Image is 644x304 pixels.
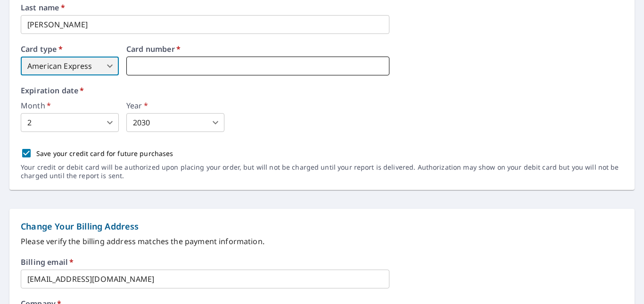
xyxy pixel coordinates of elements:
[21,4,623,11] label: Last name
[21,163,623,180] p: Your credit or debit card will be authorized upon placing your order, but will not be charged unt...
[36,148,173,158] p: Save your credit card for future purchases
[21,258,74,266] label: Billing email
[21,57,119,75] div: American Express
[126,113,224,132] div: 2030
[21,102,119,109] label: Month
[21,236,623,247] p: Please verify the billing address matches the payment information.
[21,220,623,233] p: Change Your Billing Address
[21,87,623,94] label: Expiration date
[126,45,389,53] label: Card number
[21,113,119,132] div: 2
[126,102,224,109] label: Year
[126,57,389,75] iframe: secure payment field
[21,45,119,53] label: Card type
